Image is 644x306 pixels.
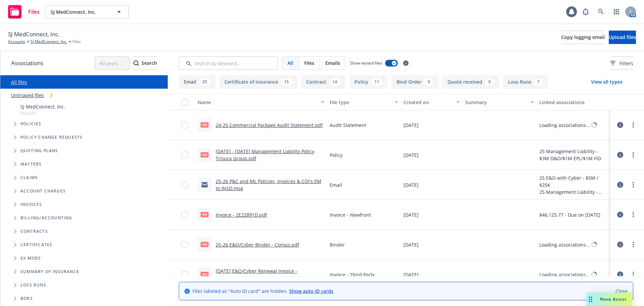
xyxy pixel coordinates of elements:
button: Bind Order [391,75,438,89]
span: Claims [20,176,38,180]
div: 15 [281,78,292,86]
button: Summary [463,94,536,110]
span: Invoice - Third Party [330,271,375,278]
span: [DATE] [404,151,419,159]
button: Nova Assist [586,293,632,306]
input: Search by keyword... [179,56,278,70]
span: Audit Statement [330,122,366,129]
span: pdf [201,122,209,127]
div: 14 [329,78,340,86]
button: Linked associations [537,94,610,110]
button: Email [179,75,215,89]
button: View all types [580,75,633,89]
div: Folder Tree Example [0,211,168,305]
span: Policies [20,122,42,126]
span: Email [330,181,342,188]
div: Loading associations... [539,122,590,129]
span: Invoice - Newfront [330,211,371,218]
a: Show auto ID cards [289,288,333,294]
span: Billing/Accounting [20,216,72,220]
span: Policy change requests [20,135,83,139]
div: Name [198,99,317,106]
div: Loading associations... [539,241,590,248]
a: 24-25 Commercial Package Audit Statement.pdf [216,122,323,128]
span: [DATE] [404,241,419,248]
a: 25-26 P&C and ML Policies, Invoices & COI's EM to INSD.msg [216,178,321,191]
a: more [629,151,637,159]
span: SJ MedConnect, Inc. [51,8,109,15]
div: 25 Management Liability - $3M D&O/$1M EPL/$1M FID [539,148,608,162]
span: Filters [610,60,633,67]
span: Matters [20,162,42,166]
span: Files [304,59,314,67]
a: more [629,270,637,278]
span: Copy logging email [561,34,605,40]
span: [DATE] [404,211,419,218]
a: Files [5,2,42,21]
div: 3 [47,91,56,99]
button: Copy logging email [561,31,605,44]
span: Summary of insurance [20,270,79,274]
a: 25-26 E&O/Cyber Binder - Corvus.pdf [216,242,299,248]
div: Tree Example [0,102,168,211]
span: Policy [330,151,342,159]
span: pdf [201,152,209,157]
span: Account charges [20,189,66,193]
button: Policy [350,75,387,89]
input: Toggle Row Selected [181,151,188,158]
button: SJ MedConnect, Inc. [45,5,129,18]
span: [DATE] [404,122,419,129]
a: [DATE] E&O/Cyber Renewal Invoice - Travelers/CRC.PDF [216,268,297,281]
span: SJ MedConnect, Inc. [20,103,65,110]
span: Show nested files [350,60,382,66]
button: Contract [301,75,345,89]
div: $46,125.77 - Due on [DATE] [539,211,600,218]
div: 11 [371,78,382,86]
a: more [629,211,637,219]
span: Ex Mods [20,256,41,260]
span: Upload files [609,34,636,40]
span: Contracts [20,229,48,233]
span: [DATE] [404,271,419,278]
button: File type [327,94,401,110]
a: SJ MedConnect, Inc. [31,39,67,45]
span: Loss Runs [20,283,46,287]
div: Created on [404,99,452,106]
svg: Search [133,60,139,66]
span: Quoting plans [20,149,58,153]
button: Filters [610,56,633,70]
a: Close [615,288,628,295]
div: 25 [199,78,210,86]
span: pdf [201,212,209,217]
button: Quote received [442,75,499,89]
a: Search [594,5,608,18]
div: Summary [465,99,526,106]
span: pdf [201,242,209,247]
a: Report a Bug [579,5,592,18]
input: Toggle Row Selected [181,211,188,218]
a: more [629,121,637,129]
input: Toggle Row Selected [181,181,188,188]
div: Linked associations [539,99,608,106]
div: 25 E&O with Cyber - $5M / $25K [539,174,608,188]
a: All files [11,79,27,85]
span: [DATE] [404,181,419,188]
div: Drag to move [586,293,595,306]
div: 7 [534,78,543,86]
input: Toggle Row Selected [181,241,188,248]
span: SJ MedConnect, Inc. [8,30,59,39]
div: 9 [424,78,433,86]
span: Associations [11,59,43,68]
button: SearchSearch [133,56,157,70]
a: Switch app [610,5,623,18]
span: Nova Assist [600,296,627,302]
a: [DATE] - [DATE] Management Liability Policy Trisura Group.pdf [216,148,314,162]
div: File type [330,99,391,106]
a: more [629,181,637,189]
button: Upload files [609,31,636,44]
span: Binder [330,241,345,248]
span: PDF [201,272,209,277]
a: Accounts [8,39,25,45]
a: Untriaged files [11,92,44,99]
button: Name [195,94,327,110]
